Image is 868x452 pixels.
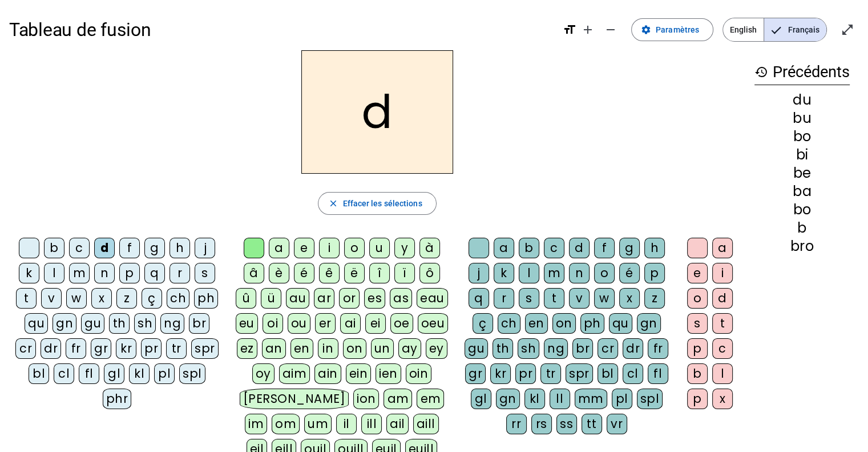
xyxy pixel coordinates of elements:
[339,288,360,309] div: or
[179,363,205,384] div: spl
[394,263,415,283] div: ï
[637,389,663,409] div: spl
[44,238,64,258] div: b
[160,313,184,334] div: ng
[336,414,357,434] div: il
[563,23,576,37] mat-icon: format_size
[623,363,643,384] div: cl
[754,93,850,107] div: du
[754,185,850,198] div: ba
[754,239,850,253] div: bro
[492,338,513,359] div: th
[612,389,632,409] div: pl
[631,18,713,41] button: Paramètres
[754,59,850,85] h3: Précédents
[245,414,267,434] div: im
[607,414,627,434] div: vr
[315,313,336,334] div: er
[644,263,665,283] div: p
[754,221,850,235] div: b
[104,363,124,384] div: gl
[134,313,156,334] div: sh
[103,389,132,409] div: phr
[346,363,372,384] div: ein
[648,338,668,359] div: fr
[566,363,593,384] div: spr
[144,263,165,283] div: q
[494,263,514,283] div: k
[94,238,115,258] div: d
[544,238,564,258] div: c
[364,288,385,309] div: es
[550,389,570,409] div: ll
[272,414,300,434] div: om
[343,338,366,359] div: on
[469,263,489,283] div: j
[262,338,286,359] div: an
[91,338,111,359] div: gr
[19,263,39,283] div: k
[723,18,764,41] span: English
[582,414,602,434] div: tt
[314,363,341,384] div: ain
[712,263,733,283] div: i
[712,288,733,309] div: d
[473,313,493,334] div: ç
[189,313,209,334] div: br
[575,389,607,409] div: mm
[754,166,850,180] div: be
[369,263,390,283] div: î
[572,338,593,359] div: br
[426,338,447,359] div: ey
[318,338,338,359] div: in
[544,288,564,309] div: t
[687,338,708,359] div: p
[141,338,162,359] div: pr
[116,338,136,359] div: kr
[361,414,382,434] div: ill
[244,263,264,283] div: â
[506,414,527,434] div: rr
[619,263,640,283] div: é
[465,363,486,384] div: gr
[328,198,338,209] mat-icon: close
[413,414,439,434] div: aill
[167,288,189,309] div: ch
[9,11,554,48] h1: Tableau de fusion
[594,288,615,309] div: w
[490,363,511,384] div: kr
[619,238,640,258] div: g
[594,238,615,258] div: f
[194,288,218,309] div: ph
[81,313,104,334] div: gu
[386,414,409,434] div: ail
[544,263,564,283] div: m
[637,313,661,334] div: gn
[836,18,859,41] button: Entrer en plein écran
[53,313,76,334] div: gn
[269,238,289,258] div: a
[525,313,548,334] div: en
[515,363,536,384] div: pr
[599,18,622,41] button: Diminuer la taille de la police
[41,288,62,309] div: v
[314,288,334,309] div: ar
[195,263,215,283] div: s
[154,363,175,384] div: pl
[524,389,545,409] div: kl
[294,238,314,258] div: e
[69,238,90,258] div: c
[119,238,140,258] div: f
[623,338,643,359] div: dr
[469,288,489,309] div: q
[116,288,137,309] div: z
[519,288,539,309] div: s
[66,288,87,309] div: w
[69,263,90,283] div: m
[318,192,436,215] button: Effacer les sélections
[712,363,733,384] div: l
[518,338,539,359] div: sh
[91,288,112,309] div: x
[569,263,590,283] div: n
[376,363,401,384] div: ien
